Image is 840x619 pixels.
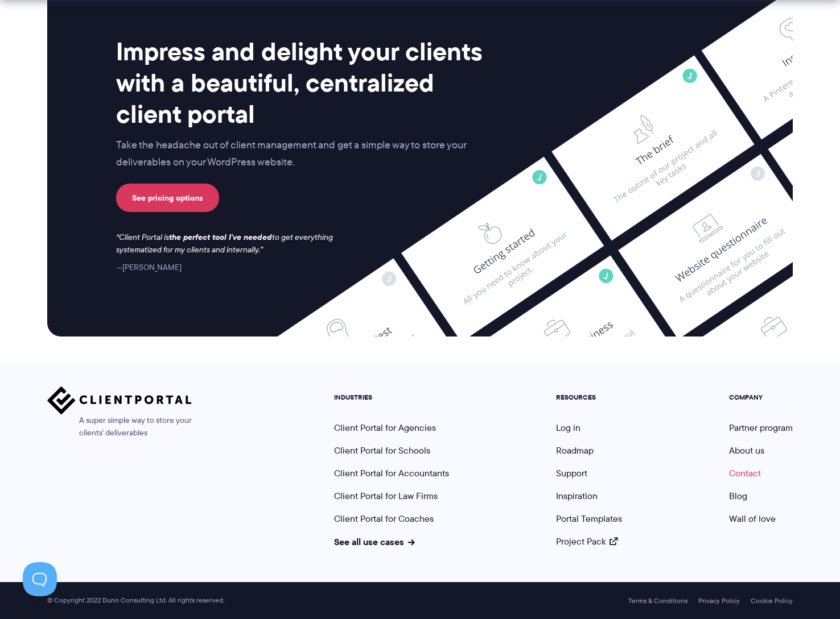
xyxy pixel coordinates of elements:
[334,393,449,401] h5: INDUSTRIES
[169,231,272,243] strong: the perfect tool I've needed
[334,467,449,480] a: Client Portal for Accountants
[116,137,491,171] p: Take the headache out of client management and get a simple way to store your deliverables on you...
[334,444,430,457] a: Client Portal for Schools
[556,393,622,401] h5: RESOURCES
[751,597,793,605] a: Cookie Policy
[42,596,230,605] span: © Copyright 2022 Dunn Consulting Ltd. All rights reserved.
[556,512,622,525] a: Portal Templates
[334,512,434,525] a: Client Portal for Coaches
[116,36,491,130] h2: Impress and delight your clients with a beautiful, centralized client portal
[334,489,438,502] a: Client Portal for Law Firms
[729,421,793,434] a: Partner program
[334,535,415,549] a: See all use cases
[334,421,436,434] a: Client Portal for Agencies
[556,535,617,548] a: Project Pack
[556,467,587,480] a: Support
[47,414,192,439] span: A super simple way to store your clients' deliverables
[729,444,764,457] a: About us
[729,467,761,480] a: Contact
[628,597,687,605] a: Terms & Conditions
[23,562,57,596] iframe: Toggle Customer Support
[556,421,580,434] a: Log in
[116,231,348,256] p: Client Portal is to get everything systematized for my clients and internally.
[729,512,776,525] a: Wall of love
[729,393,793,401] h5: COMPANY
[116,261,182,273] cite: [PERSON_NAME]
[116,184,219,212] a: See pricing options
[698,597,740,605] a: Privacy Policy
[556,444,594,457] a: Roadmap
[556,489,598,502] a: Inspiration
[729,489,747,502] a: Blog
